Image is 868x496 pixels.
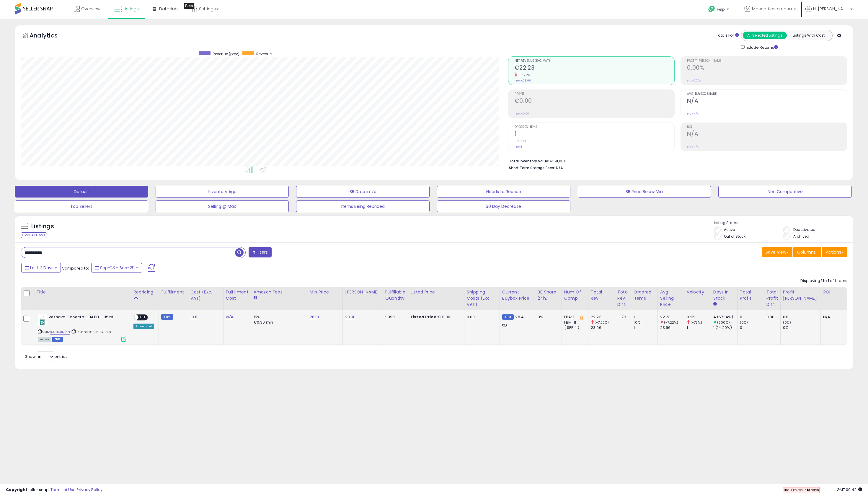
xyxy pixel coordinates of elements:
div: 9999 [385,314,404,320]
span: Columns [797,249,816,255]
small: (-7.22%) [595,320,609,325]
div: 22.23 [591,314,615,320]
a: 19.11 [190,314,198,320]
div: Cost (Exc. VAT) [190,289,221,301]
small: FBM [161,314,173,320]
button: Inventory Age [156,186,289,198]
div: 4 (57.14%) [713,314,737,320]
a: B074191NMN [50,329,70,335]
a: Help [704,1,735,19]
button: Top Sellers [15,200,148,212]
small: (-75%) [691,320,702,325]
div: Totals For [716,33,739,38]
div: ( SFP: 1 ) [564,325,584,330]
h2: N/A [687,97,847,105]
div: 22.23 [660,314,684,320]
small: 0.00% [515,139,526,143]
label: Archived [793,234,809,239]
div: 1 (14.29%) [713,325,737,330]
div: Total Rev. [591,289,612,301]
div: Ordered Items [634,289,655,301]
div: Total Rev. Diff. [617,289,629,308]
button: Last 7 Days [21,263,61,273]
span: FBM [52,337,63,342]
div: Shipping Costs (Exc. VAT) [467,289,497,308]
span: 28.4 [515,314,524,320]
div: N/A [823,314,843,320]
small: FBM [502,314,514,320]
span: Profit [PERSON_NAME] [687,59,847,63]
h2: €0.00 [515,97,675,105]
div: 23.96 [660,325,684,330]
span: | SKU: 8436545960318 [71,329,111,334]
div: Title [36,289,128,295]
span: Mascotitas a casa [752,6,792,12]
button: Non Competitive [718,186,852,198]
div: 0 [740,314,764,320]
b: Short Term Storage Fees: [509,165,555,170]
span: DataHub [159,6,178,12]
div: 1 [634,325,657,330]
div: €0.30 min [254,320,303,325]
div: Listed Price [411,289,462,295]
small: -7.22% [517,73,530,77]
div: 1 [687,325,711,330]
button: Items Being Repriced [296,200,430,212]
div: Amazon AI [133,324,154,329]
button: Listings With Cost [787,32,831,39]
span: OFF [138,315,148,320]
b: Total Inventory Value: [509,159,549,164]
div: Include Returns [737,44,785,50]
span: Last 7 Days [30,265,53,271]
button: Columns [793,247,821,257]
small: Days In Stock. [713,301,717,307]
small: Prev: 1 [515,145,522,149]
div: Tooltip anchor [184,3,194,9]
li: €191,081 [509,157,843,164]
div: 0.25 [687,314,711,320]
h2: €22.23 [515,64,675,72]
button: Filters [249,247,272,257]
div: 0 [740,325,764,330]
button: 30 Day Decrease [437,200,570,212]
span: Sep-23 - Sep-29 [100,265,135,271]
div: Min Price [310,289,340,295]
div: 1 [634,314,657,320]
small: (-7.22%) [664,320,678,325]
a: Hi [PERSON_NAME] [805,6,853,19]
div: -1.73 [617,314,626,320]
button: Default [15,186,148,198]
div: 0.00 [766,314,776,320]
small: Prev: €0.00 [515,112,529,115]
div: Clear All Filters [21,232,47,238]
div: Total Profit Diff. [766,289,778,308]
div: 0% [538,314,557,320]
img: 41ipiIyZNlL._SL40_.jpg [38,314,47,326]
span: Hi [PERSON_NAME] [813,6,849,12]
button: Selling @ Max [156,200,289,212]
div: ASIN: [38,314,126,341]
span: Compared to: [62,265,89,271]
div: Profit [PERSON_NAME] [783,289,818,301]
small: (0%) [740,320,748,325]
div: Fulfillment [161,289,185,295]
small: Prev: N/A [687,112,699,115]
div: BB Share 24h. [538,289,559,301]
small: Prev: 0.00% [687,79,701,82]
div: 0% [783,314,820,320]
div: Total Profit [740,289,761,301]
div: [PERSON_NAME] [345,289,380,295]
div: Current Buybox Price [502,289,533,301]
button: Needs to Reprice [437,186,570,198]
div: 23.96 [591,325,615,330]
i: Get Help [708,5,715,13]
div: 0% [783,325,820,330]
div: Num of Comp. [564,289,586,301]
small: (300%) [717,320,730,325]
div: 0.00 [467,314,495,320]
button: Actions [822,247,847,257]
div: Amazon Fees [254,289,305,295]
h2: 1 [515,130,675,138]
a: 26.01 [310,314,319,320]
label: Out of Stock [724,234,745,239]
